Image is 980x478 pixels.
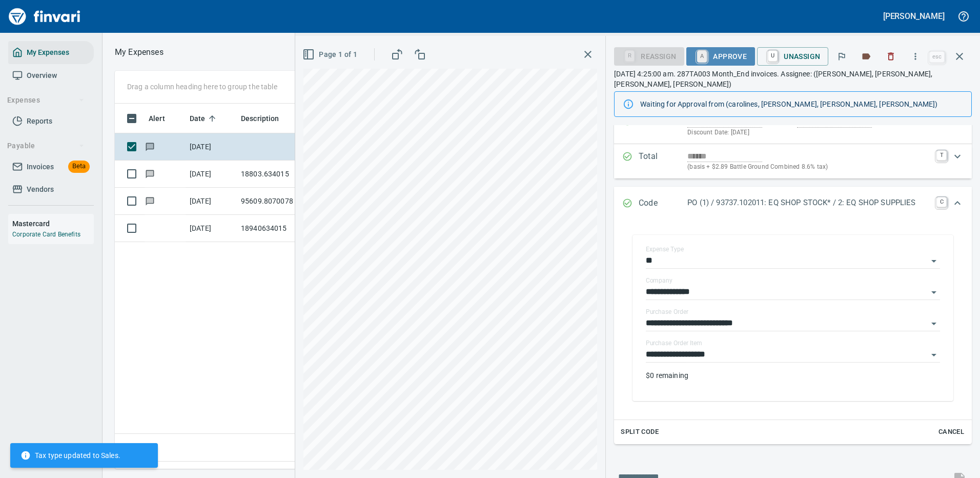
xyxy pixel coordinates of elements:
[8,41,94,64] a: My Expenses
[237,215,329,242] td: 18940634015
[618,424,661,440] button: Split Code
[127,82,277,92] p: Drag a column heading here to group the table
[186,188,237,215] td: [DATE]
[241,112,293,125] span: Description
[614,187,972,221] div: Expand
[687,197,930,209] p: PO (1) / 93737.102011: EQ SHOP STOCK* / 2: EQ SHOP SUPPLIES
[695,48,747,65] span: Approve
[241,112,279,125] span: Description
[145,170,155,177] span: Has messages
[935,424,968,440] button: Cancel
[646,309,688,315] label: Purchase Order
[927,44,972,69] span: Close invoice
[190,112,206,125] span: Date
[186,215,237,242] td: [DATE]
[927,254,941,268] button: Open
[3,91,89,110] button: Expenses
[936,197,947,207] a: C
[937,426,965,438] span: Cancel
[929,51,945,63] a: esc
[927,316,941,331] button: Open
[12,218,94,229] h6: Mastercard
[12,231,80,238] a: Corporate Card Benefits
[757,47,828,66] button: UUnassign
[8,110,94,133] a: Reports
[300,45,361,64] button: Page 1 of 1
[904,45,927,68] button: More
[614,69,972,89] p: [DATE] 4:25:00 am. 287TA003 Month_End invoices. Assignee: ([PERSON_NAME], [PERSON_NAME], [PERSON_...
[639,197,687,210] p: Code
[646,277,672,284] label: Company
[27,46,69,59] span: My Expenses
[145,143,155,150] span: Has messages
[646,246,684,252] label: Expense Type
[614,221,972,444] div: Expand
[145,197,155,204] span: Has messages
[927,348,941,362] button: Open
[68,161,90,172] span: Beta
[27,161,54,173] span: Invoices
[3,136,89,155] button: Payable
[237,188,329,215] td: 95609.8070078
[936,150,947,161] a: T
[639,150,687,172] p: Total
[927,285,941,300] button: Open
[115,46,164,58] p: My Expenses
[190,112,219,125] span: Date
[883,11,945,22] h5: [PERSON_NAME]
[8,64,94,87] a: Overview
[186,133,237,161] td: [DATE]
[881,8,947,24] button: [PERSON_NAME]
[614,51,684,60] div: Reassign
[149,112,165,125] span: Alert
[237,161,329,188] td: 18803.634015
[855,45,877,68] button: Labels
[6,4,83,29] img: Finvari
[27,115,52,128] span: Reports
[640,95,963,113] div: Waiting for Approval from (carolines, [PERSON_NAME], [PERSON_NAME], [PERSON_NAME])
[8,155,94,178] a: InvoicesBeta
[646,340,702,346] label: Purchase Order Item
[8,178,94,201] a: Vendors
[686,47,755,66] button: AApprove
[880,45,902,68] button: Discard
[687,162,930,172] p: (basis + $2.89 Battle Ground Combined 8.6% tax)
[27,69,57,82] span: Overview
[186,161,237,188] td: [DATE]
[304,48,357,61] span: Page 1 of 1
[621,426,659,438] span: Split Code
[697,51,707,62] a: A
[27,183,54,196] span: Vendors
[149,112,178,125] span: Alert
[115,46,164,58] nav: breadcrumb
[21,450,120,461] span: Tax type updated to Sales.
[7,94,85,107] span: Expenses
[646,370,940,381] p: $0 remaining
[768,50,778,62] a: U
[830,45,853,68] button: Flag
[614,144,972,178] div: Expand
[7,140,85,152] span: Payable
[765,48,820,65] span: Unassign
